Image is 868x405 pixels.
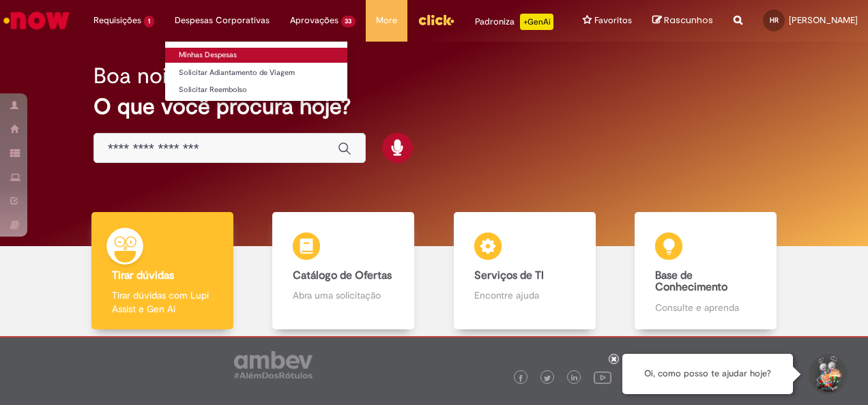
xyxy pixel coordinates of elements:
p: Consulte e aprenda [655,301,756,314]
img: logo_footer_twitter.png [544,375,551,382]
img: logo_footer_youtube.png [594,368,611,386]
span: Requisições [93,14,141,27]
span: 1 [144,16,154,27]
b: Tirar dúvidas [112,269,174,282]
b: Serviços de TI [474,269,544,282]
img: logo_footer_facebook.png [517,375,524,382]
img: ServiceNow [1,7,72,34]
div: Oi, como posso te ajudar hoje? [622,354,793,394]
img: logo_footer_ambev_rotulo_gray.png [234,351,313,378]
a: Rascunhos [652,14,713,27]
span: 33 [341,16,356,27]
span: Favoritos [594,14,632,27]
a: Solicitar Reembolso [165,82,347,97]
a: Tirar dúvidas Tirar dúvidas com Lupi Assist e Gen Ai [72,212,253,330]
span: HR [770,16,779,25]
p: +GenAi [520,14,553,30]
span: More [376,14,397,27]
p: Abra uma solicitação [293,288,394,302]
div: Padroniza [475,14,553,30]
button: Iniciar Conversa de Suporte [807,354,848,395]
img: logo_footer_linkedin.png [571,374,578,382]
a: Minhas Despesas [165,48,347,63]
h2: Boa noite, Herena [93,64,269,88]
b: Catálogo de Ofertas [293,269,392,282]
a: Serviços de TI Encontre ajuda [434,212,616,330]
a: Base de Conhecimento Consulte e aprenda [616,212,797,330]
img: click_logo_yellow_360x200.png [418,10,454,30]
a: Solicitar Adiantamento de Viagem [165,65,347,80]
p: Encontre ajuda [474,288,575,302]
b: Base de Conhecimento [655,269,727,295]
a: Catálogo de Ofertas Abra uma solicitação [253,212,435,330]
span: Rascunhos [664,14,713,27]
p: Tirar dúvidas com Lupi Assist e Gen Ai [112,288,213,316]
ul: Despesas Corporativas [164,41,348,102]
span: [PERSON_NAME] [789,14,858,26]
span: Aprovações [290,14,338,27]
span: Despesas Corporativas [175,14,270,27]
h2: O que você procura hoje? [93,95,775,119]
